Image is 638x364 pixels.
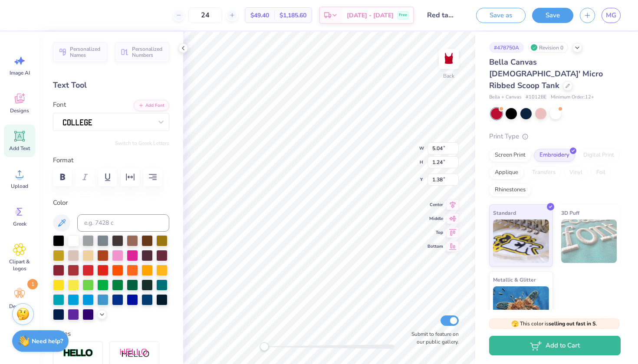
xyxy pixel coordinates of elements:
[134,100,169,111] button: Add Font
[53,155,169,165] label: Format
[32,337,63,345] strong: Need help?
[549,320,596,327] strong: selling out fast in S
[53,100,66,110] label: Font
[53,198,169,208] label: Color
[551,94,594,101] span: Minimum Order: 12 +
[280,11,306,20] span: $1,185.60
[476,8,526,23] button: Save as
[602,8,621,23] a: MG
[489,42,524,53] div: # 478750A
[11,183,28,190] span: Upload
[10,107,29,114] span: Designs
[561,208,579,217] span: 3D Puff
[489,149,531,162] div: Screen Print
[606,10,616,20] span: MG
[511,320,519,328] span: 🫣
[132,46,164,58] span: Personalized Numbers
[27,279,38,289] span: 1
[63,348,93,358] img: Stroke
[428,243,443,250] span: Bottom
[13,220,26,227] span: Greek
[489,166,524,179] div: Applique
[260,342,269,351] div: Accessibility label
[493,220,549,263] img: Standard
[70,46,102,58] span: Personalized Names
[578,149,620,162] div: Digital Print
[53,79,169,91] div: Text Tool
[564,166,588,179] div: Vinyl
[428,229,443,236] span: Top
[526,94,546,101] span: # 1012BE
[489,94,521,101] span: Bella + Canvas
[489,131,621,141] div: Print Type
[526,166,561,179] div: Transfers
[77,214,169,232] input: e.g. 7428 c
[250,11,269,20] span: $49.40
[493,275,536,284] span: Metallic & Glitter
[115,140,169,147] button: Switch to Greek Letters
[9,145,30,152] span: Add Text
[528,42,568,53] div: Revision 0
[489,184,531,197] div: Rhinestones
[9,303,30,310] span: Decorate
[10,69,30,76] span: Image AI
[119,348,150,359] img: Shadow
[511,320,597,328] span: This color is .
[561,220,617,263] img: 3D Puff
[53,42,107,62] button: Personalized Names
[407,330,459,346] label: Submit to feature on our public gallery.
[493,286,549,330] img: Metallic & Glitter
[53,329,71,339] label: Styles
[591,166,611,179] div: Foil
[399,12,407,18] span: Free
[5,258,34,272] span: Clipart & logos
[440,50,457,68] img: Back
[534,149,575,162] div: Embroidery
[188,7,222,23] input: – –
[421,7,463,24] input: Untitled Design
[493,208,516,217] span: Standard
[428,201,443,208] span: Center
[532,8,573,23] button: Save
[347,11,394,20] span: [DATE] - [DATE]
[443,72,454,80] div: Back
[428,215,443,222] span: Middle
[489,336,621,355] button: Add to Cart
[115,42,169,62] button: Personalized Numbers
[489,57,603,91] span: Bella Canvas [DEMOGRAPHIC_DATA]' Micro Ribbed Scoop Tank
